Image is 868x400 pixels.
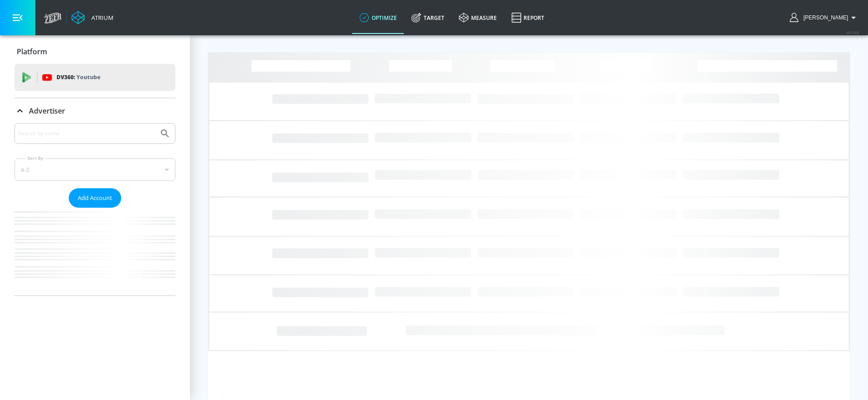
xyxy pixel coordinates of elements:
p: Platform [17,47,47,57]
div: Advertiser [14,98,175,124]
button: [PERSON_NAME] [790,12,859,23]
button: Add Account [69,188,121,208]
a: Target [404,1,452,34]
a: Report [504,1,552,34]
div: A-Z [14,158,175,181]
label: Sort By [26,155,45,161]
div: DV360: Youtube [14,64,175,91]
a: measure [452,1,504,34]
div: Platform [14,39,175,64]
span: v 4.19.0 [846,30,859,35]
a: optimize [352,1,404,34]
div: Atrium [88,14,113,22]
p: Youtube [76,72,100,82]
input: Search by name [18,128,155,139]
a: Atrium [71,11,113,24]
span: Add Account [78,193,112,203]
span: login as: anthony.rios@zefr.com [800,14,848,21]
p: DV360: [57,72,100,82]
nav: list of Advertiser [14,208,175,295]
div: Advertiser [14,123,175,295]
p: Advertiser [29,106,65,116]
